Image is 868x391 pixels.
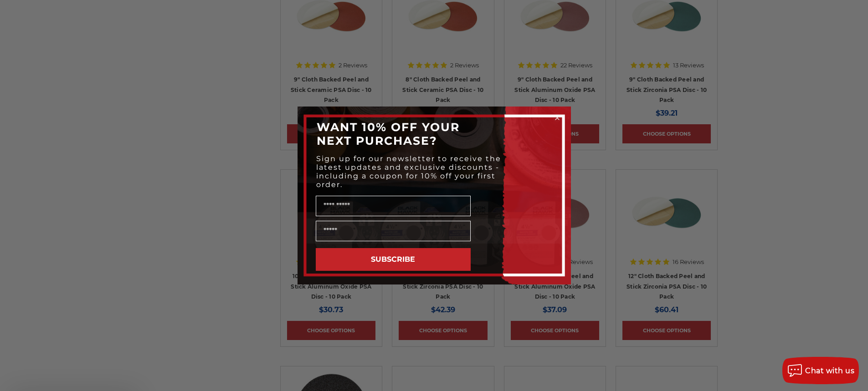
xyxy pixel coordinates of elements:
[782,357,859,384] button: Chat with us
[316,221,471,241] input: Email
[805,366,854,375] span: Chat with us
[316,248,471,271] button: SUBSCRIBE
[553,113,562,122] button: Close dialog
[316,154,501,189] span: Sign up for our newsletter to receive the latest updates and exclusive discounts - including a co...
[317,120,460,147] span: WANT 10% OFF YOUR NEXT PURCHASE?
